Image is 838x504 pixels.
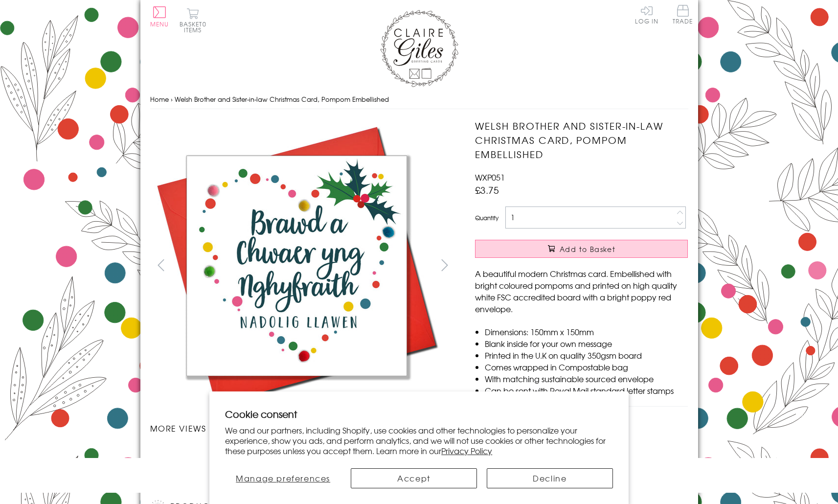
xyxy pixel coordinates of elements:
img: Claire Giles Greetings Cards [380,10,458,87]
li: Comes wrapped in Compostable bag [485,361,688,373]
button: next [433,254,455,276]
span: £3.75 [475,183,499,197]
li: Carousel Page 1 (Current Slide) [150,444,226,465]
button: Add to Basket [475,240,688,258]
li: Dimensions: 150mm x 150mm [485,326,688,338]
button: Accept [351,468,477,488]
p: We and our partners, including Shopify, use cookies and other technologies to personalize your ex... [225,425,613,456]
span: › [171,94,173,104]
li: Printed in the U.K on quality 350gsm board [485,349,688,361]
span: Manage preferences [236,472,330,484]
span: Menu [150,20,169,28]
p: A beautiful modern Christmas card. Embellished with bright coloured pompoms and printed on high q... [475,268,688,315]
span: WXP051 [475,171,505,183]
h3: More views [150,422,456,434]
button: Basket0 items [180,8,206,33]
a: Trade [673,5,693,26]
img: Welsh Brother and Sister-in-law Christmas Card, Pompom Embellished [188,456,188,456]
a: Log In [635,5,658,24]
button: Decline [487,468,613,488]
ul: Carousel Pagination [150,444,456,465]
button: prev [150,254,172,276]
h2: Cookie consent [225,407,613,421]
img: Welsh Brother and Sister-in-law Christmas Card, Pompom Embellished [150,119,444,412]
span: Trade [673,5,693,24]
a: Privacy Policy [441,445,492,457]
li: Can be sent with Royal Mail standard letter stamps [485,385,688,396]
span: Add to Basket [560,244,615,254]
a: Home [150,94,169,104]
h1: Welsh Brother and Sister-in-law Christmas Card, Pompom Embellished [475,119,688,161]
label: Quantity [475,213,498,222]
li: Blank inside for your own message [485,338,688,349]
span: 0 items [184,20,206,34]
span: Welsh Brother and Sister-in-law Christmas Card, Pompom Embellished [175,94,389,104]
li: With matching sustainable sourced envelope [485,373,688,385]
button: Menu [150,6,169,27]
button: Manage preferences [225,468,341,488]
nav: breadcrumbs [150,90,688,110]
